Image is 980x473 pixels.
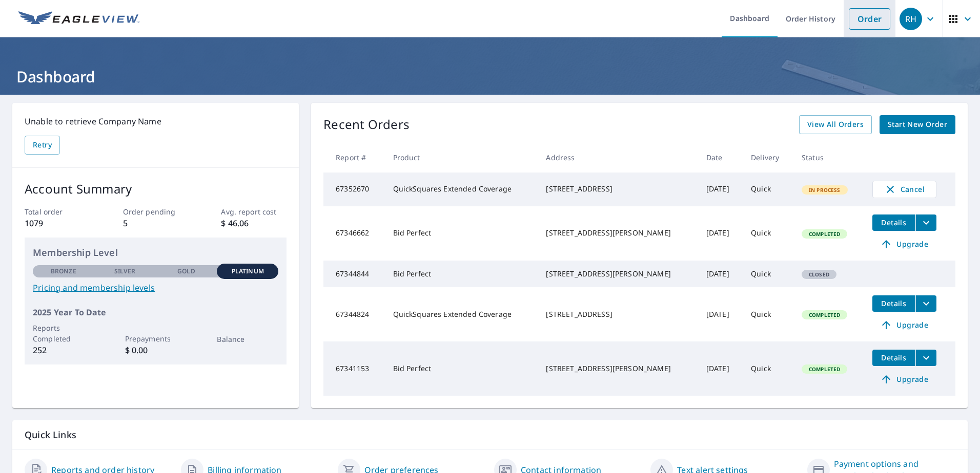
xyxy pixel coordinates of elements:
p: 2025 Year To Date [33,306,278,318]
p: Reports Completed [33,322,94,344]
button: filesDropdownBtn-67344824 [915,295,936,312]
th: Report # [323,142,384,173]
td: QuickSquares Extended Coverage [385,287,538,341]
td: 67344844 [323,261,384,287]
div: RH [900,8,922,30]
span: Details [879,298,909,308]
a: Upgrade [872,317,936,333]
span: Closed [803,271,835,278]
p: 5 [123,217,189,229]
span: Start New Order [888,118,947,131]
td: [DATE] [698,206,743,261]
td: 67352670 [323,173,384,206]
td: Bid Perfect [385,261,538,287]
p: 252 [33,344,94,356]
span: Completed [803,311,846,318]
button: detailsBtn-67344824 [872,295,915,312]
td: [DATE] [698,261,743,287]
td: 67344824 [323,287,384,341]
a: Start New Order [880,115,955,134]
span: Details [879,218,909,227]
button: Retry [25,136,60,155]
th: Date [698,142,743,173]
div: [STREET_ADDRESS][PERSON_NAME] [546,363,689,374]
span: In Process [803,186,847,193]
p: Recent Orders [323,115,410,134]
p: Bronze [51,267,76,276]
span: Upgrade [879,319,930,331]
p: 1079 [25,217,90,229]
span: Completed [803,230,846,238]
span: Cancel [883,183,926,196]
th: Delivery [743,142,793,173]
p: Balance [217,334,278,345]
p: $ 46.06 [221,217,287,229]
button: filesDropdownBtn-67346662 [915,214,936,231]
td: Quick [743,261,793,287]
button: detailsBtn-67346662 [872,214,915,231]
th: Product [385,142,538,173]
a: Pricing and membership levels [33,282,278,294]
span: View All Orders [807,118,864,131]
td: [DATE] [698,341,743,396]
p: Silver [114,267,136,276]
button: filesDropdownBtn-67341153 [915,350,936,366]
td: Bid Perfect [385,206,538,261]
td: [DATE] [698,173,743,206]
h1: Dashboard [12,66,968,87]
button: Cancel [872,181,936,198]
td: 67346662 [323,206,384,261]
td: Quick [743,341,793,396]
div: [STREET_ADDRESS][PERSON_NAME] [546,228,689,238]
a: Upgrade [872,236,936,252]
p: Avg. report cost [221,206,287,217]
th: Status [793,142,864,173]
p: Account Summary [25,180,287,198]
td: 67341153 [323,341,384,396]
td: Quick [743,173,793,206]
span: Details [879,353,909,362]
img: EV Logo [18,11,139,27]
p: $ 0.00 [125,344,187,356]
td: Quick [743,287,793,341]
div: [STREET_ADDRESS] [546,184,689,194]
td: Quick [743,206,793,261]
span: Retry [33,139,52,152]
a: Order [849,8,890,30]
div: [STREET_ADDRESS] [546,309,689,319]
span: Completed [803,365,846,373]
div: [STREET_ADDRESS][PERSON_NAME] [546,269,689,279]
button: detailsBtn-67341153 [872,350,915,366]
td: Bid Perfect [385,341,538,396]
span: Upgrade [879,373,930,385]
td: QuickSquares Extended Coverage [385,173,538,206]
a: View All Orders [799,115,872,134]
td: [DATE] [698,287,743,341]
p: Membership Level [33,246,278,260]
p: Unable to retrieve Company Name [25,115,287,127]
p: Prepayments [125,333,187,344]
a: Upgrade [872,371,936,388]
p: Order pending [123,206,189,217]
p: Gold [177,267,195,276]
p: Total order [25,206,90,217]
p: Quick Links [25,428,955,441]
span: Upgrade [879,238,930,250]
th: Address [538,142,698,173]
p: Platinum [232,267,264,276]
